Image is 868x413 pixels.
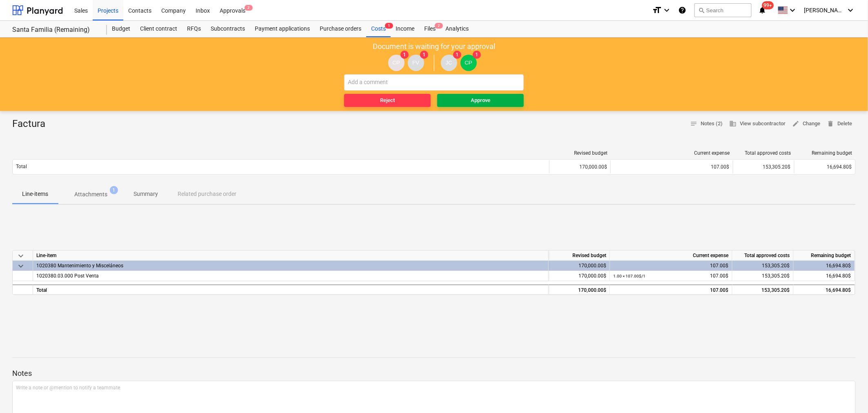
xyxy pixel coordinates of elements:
[726,118,789,130] button: View subcontractor
[471,96,490,105] div: Approve
[437,94,524,107] button: Approve
[366,21,391,37] div: Costs
[730,120,737,127] span: business
[792,119,821,129] span: Change
[732,251,794,261] div: Total approved costs
[846,5,856,15] i: keyboard_arrow_down
[733,160,794,173] div: 153,305.20$
[827,374,868,413] iframe: Chat Widget
[110,186,118,194] span: 1
[662,5,672,15] i: keyboard_arrow_down
[613,271,729,281] div: 107.00$
[613,274,645,278] small: 1.00 × 107.00$ / 1
[441,55,457,71] div: Javier Cattan
[315,21,366,37] a: Purchase orders
[789,118,824,130] button: Change
[206,21,250,37] a: Subcontracts
[380,96,395,105] div: Reject
[135,21,182,37] a: Client contract
[613,261,729,271] div: 107.00$
[824,118,856,130] button: Delete
[12,26,97,34] div: Santa Familia (Remaining)
[344,94,431,107] button: Reject
[762,1,774,9] span: 99+
[794,284,855,295] div: 16,694.80$
[690,119,723,129] span: Notes (2)
[652,5,662,15] i: format_size
[758,5,766,15] i: notifications
[465,60,472,66] span: CP
[74,190,107,199] p: Attachments
[614,164,730,170] div: 107.00$
[678,5,686,15] i: Knowledge base
[804,7,845,13] span: [PERSON_NAME]
[36,273,99,279] span: 1020380.03.000 Post Venta
[441,21,474,37] a: Analytics
[419,21,441,37] div: Files
[610,251,732,261] div: Current expense
[134,190,158,198] p: Summary
[453,51,461,59] span: 1
[182,21,206,37] a: RFQs
[826,273,851,279] span: 16,694.80$
[391,21,419,37] a: Income
[549,160,610,173] div: 170,000.00$
[16,261,26,271] span: keyboard_arrow_down
[388,55,405,71] div: Claudia Perez
[792,120,800,127] span: edit
[16,251,26,261] span: keyboard_arrow_down
[33,284,549,295] div: Total
[794,251,855,261] div: Remaining budget
[250,21,315,37] a: Payment applications
[549,271,610,281] div: 170,000.00$
[732,261,794,271] div: 153,305.20$
[698,7,705,13] span: search
[16,163,27,170] p: Total
[445,60,452,66] span: JC
[401,51,409,59] span: 1
[549,261,610,271] div: 170,000.00$
[732,284,794,295] div: 153,305.20$
[36,261,545,271] div: 1020380 Mantenimiento y Misceláneos
[687,118,726,130] button: Notes (2)
[794,261,855,271] div: 16,694.80$
[12,369,856,378] p: Notes
[107,21,135,37] a: Budget
[827,120,835,127] span: delete
[420,51,428,59] span: 1
[694,3,752,17] button: Search
[344,74,524,91] input: Add a comment
[12,118,52,131] div: Factura
[366,21,391,37] a: Costs1
[412,60,419,66] span: FV
[22,190,48,198] p: Line-items
[788,5,798,15] i: keyboard_arrow_down
[419,21,441,37] a: Files2
[385,23,393,29] span: 1
[690,120,698,127] span: notes
[827,164,852,170] span: 16,694.80$
[392,60,400,66] span: CP
[737,150,791,156] div: Total approved costs
[473,51,481,59] span: 1
[435,23,443,29] span: 2
[762,273,790,279] span: 153,305.20$
[245,5,253,11] span: 2
[373,42,495,51] p: Document is waiting for your approval
[613,285,729,295] div: 107.00$
[798,150,852,156] div: Remaining budget
[827,119,852,129] span: Delete
[730,119,786,129] span: View subcontractor
[549,251,610,261] div: Revised budget
[461,55,477,71] div: Claudia Perez
[553,150,608,156] div: Revised budget
[614,150,730,156] div: Current expense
